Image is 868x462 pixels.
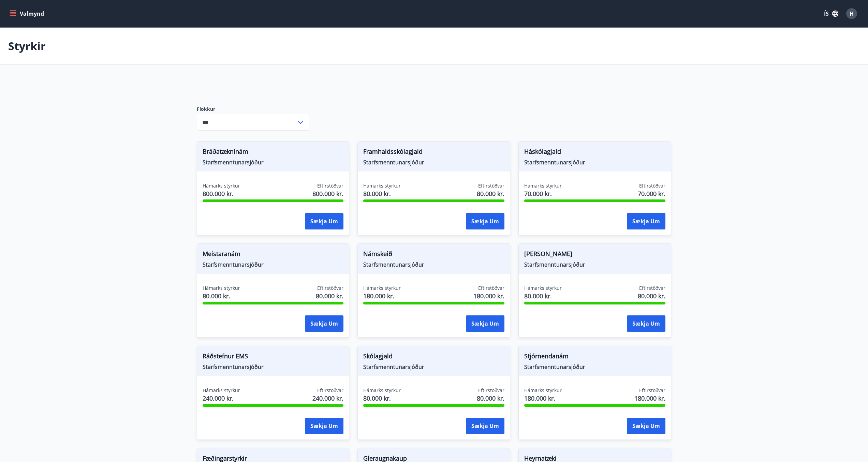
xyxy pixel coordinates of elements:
[466,213,504,229] button: Sækja um
[478,387,504,394] span: Eftirstöðvar
[203,394,240,403] span: 240.000 kr.
[203,159,344,166] span: Starfsmenntunarsjóður
[477,394,504,403] span: 80.000 kr.
[477,189,504,198] span: 80.000 kr.
[305,418,343,434] button: Sækja um
[524,147,665,159] span: Háskólagjald
[203,285,240,292] span: Hámarks styrkur
[305,315,343,332] button: Sækja um
[524,394,562,403] span: 180.000 kr.
[627,213,665,229] button: Sækja um
[363,159,504,166] span: Starfsmenntunarsjóður
[363,147,504,159] span: Framhaldsskólagjald
[363,182,401,189] span: Hámarks styrkur
[363,352,504,363] span: Skólagjald
[363,292,401,300] span: 180.000 kr.
[524,292,562,300] span: 80.000 kr.
[524,249,665,261] span: [PERSON_NAME]
[197,106,309,113] label: Flokkur
[524,352,665,363] span: Stjórnendanám
[203,189,240,198] span: 800.000 kr.
[524,159,665,166] span: Starfsmenntunarsjóður
[363,363,504,371] span: Starfsmenntunarsjóður
[305,213,343,229] button: Sækja um
[473,292,504,300] span: 180.000 kr.
[638,189,665,198] span: 70.000 kr.
[203,182,240,189] span: Hámarks styrkur
[478,182,504,189] span: Eftirstöðvar
[363,285,401,292] span: Hámarks styrkur
[524,285,562,292] span: Hámarks styrkur
[317,182,343,189] span: Eftirstöðvar
[524,182,562,189] span: Hámarks styrkur
[639,182,665,189] span: Eftirstöðvar
[203,261,344,268] span: Starfsmenntunarsjóður
[639,285,665,292] span: Eftirstöðvar
[363,261,504,268] span: Starfsmenntunarsjóður
[363,394,401,403] span: 80.000 kr.
[363,189,401,198] span: 80.000 kr.
[203,292,240,300] span: 80.000 kr.
[203,387,240,394] span: Hámarks styrkur
[312,189,343,198] span: 800.000 kr.
[8,39,46,54] p: Styrkir
[363,387,401,394] span: Hámarks styrkur
[627,315,665,332] button: Sækja um
[317,285,343,292] span: Eftirstöðvar
[203,363,344,371] span: Starfsmenntunarsjóður
[317,387,343,394] span: Eftirstöðvar
[524,363,665,371] span: Starfsmenntunarsjóður
[203,249,344,261] span: Meistaranám
[466,315,504,332] button: Sækja um
[203,352,344,363] span: Ráðstefnur EMS
[820,8,842,20] button: ÍS
[524,261,665,268] span: Starfsmenntunarsjóður
[627,418,665,434] button: Sækja um
[843,5,860,22] button: H
[478,285,504,292] span: Eftirstöðvar
[634,394,665,403] span: 180.000 kr.
[639,387,665,394] span: Eftirstöðvar
[316,292,343,300] span: 80.000 kr.
[363,249,504,261] span: Námskeið
[850,10,854,17] span: H
[524,387,562,394] span: Hámarks styrkur
[524,189,562,198] span: 70.000 kr.
[638,292,665,300] span: 80.000 kr.
[203,147,344,159] span: Bráðatækninám
[312,394,343,403] span: 240.000 kr.
[8,8,47,20] button: menu
[466,418,504,434] button: Sækja um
